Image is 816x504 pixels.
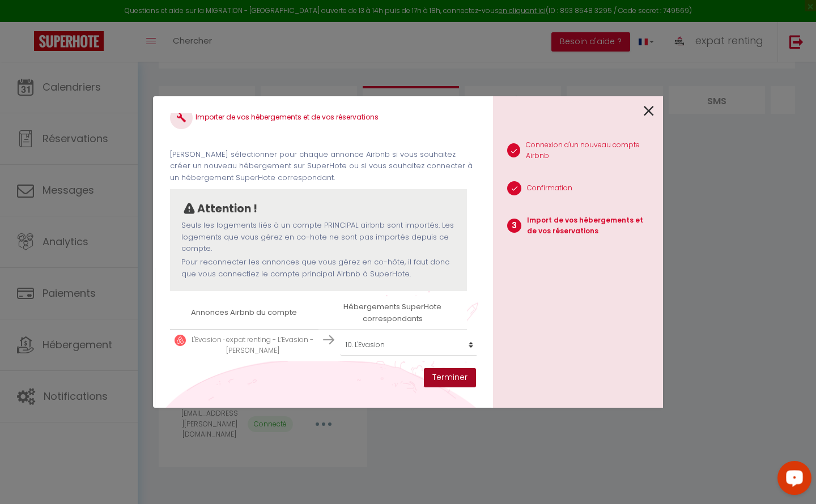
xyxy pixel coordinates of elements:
[318,297,467,329] th: Hébergements SuperHote correspondants
[170,297,318,329] th: Annonces Airbnb du compte
[170,106,476,129] h4: Importer de vos hébergements et de vos réservations
[424,368,476,387] button: Terminer
[197,200,257,217] p: Attention !
[192,335,314,356] p: L'Evasion · expat renting - L’Evasion - [PERSON_NAME]
[170,149,476,183] p: [PERSON_NAME] sélectionner pour chaque annonce Airbnb si vous souhaitez créer un nouveau hébergem...
[181,220,456,254] p: Seuls les logements liés à un compte PRINCIPAL airbnb sont importés. Les logements que vous gérez...
[507,219,521,233] span: 3
[181,257,456,280] p: Pour reconnecter les annonces que vous gérez en co-hôte, il faut donc que vous connectiez le comp...
[527,215,654,237] p: Import de vos hébergements et de vos réservations
[527,183,572,194] p: Confirmation
[526,140,654,161] p: Connexion d'un nouveau compte Airbnb
[768,456,816,504] iframe: LiveChat chat widget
